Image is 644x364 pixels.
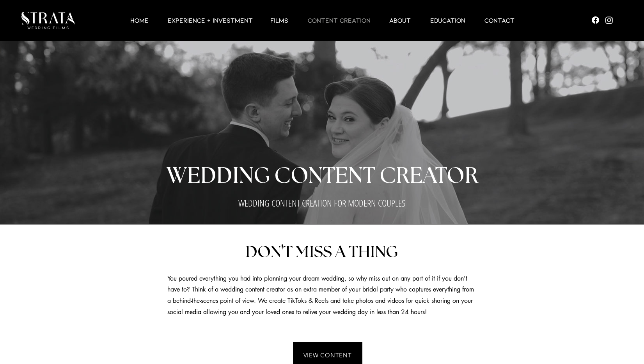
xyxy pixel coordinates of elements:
[164,16,257,25] p: EXPERIENCE + INVESTMENT
[238,196,405,209] span: WEDDING CONTENT CREATION FOR MODERN COUPLES
[261,16,298,25] a: Films
[283,244,398,260] span: T MISS A THING
[420,16,475,25] a: EDUCATION
[167,274,474,316] span: You poured everything you had into planning your dream wedding, so why miss out on any part of it...
[426,16,469,25] p: EDUCATION
[475,16,524,25] a: Contact
[303,352,352,359] span: VIEW CONTENT
[481,16,518,25] p: Contact
[591,15,614,25] ul: Social Bar
[74,16,570,25] nav: Site
[298,16,380,25] a: CONTENT CREATION
[281,241,283,262] span: '
[380,16,420,25] a: ABOUT
[245,244,281,260] span: DON
[385,16,415,25] p: ABOUT
[121,16,158,25] a: HOME
[21,12,75,29] img: LUX STRATA TEST_edited.png
[166,165,478,187] span: WEDDING CONTENT CREATOR
[266,16,292,25] p: Films
[304,16,374,25] p: CONTENT CREATION
[158,16,261,25] a: EXPERIENCE + INVESTMENT
[126,16,153,25] p: HOME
